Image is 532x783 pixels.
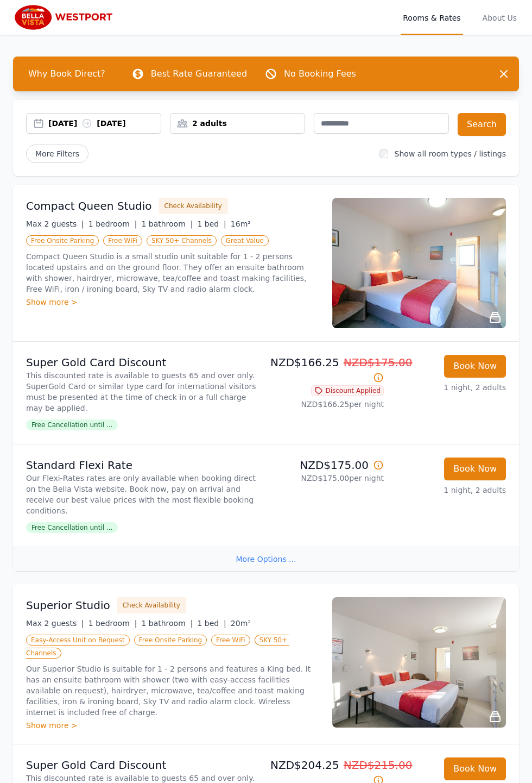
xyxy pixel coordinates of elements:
[26,635,130,646] span: Easy-Access Unit on Request
[311,385,384,396] span: Discount Applied
[231,619,251,628] span: 20m²
[444,458,506,480] button: Book Now
[13,4,118,30] img: Bella Vista Westport
[444,355,506,378] button: Book Now
[26,757,262,773] p: Super Gold Card Discount
[88,619,137,628] span: 1 bedroom |
[147,235,217,246] span: SKY 50+ Channels
[151,67,247,80] p: Best Rate Guaranteed
[20,63,114,85] span: Why Book Direct?
[26,458,262,473] p: Standard Flexi Rate
[141,220,193,228] span: 1 bathroom |
[444,757,506,780] button: Book Now
[270,458,384,473] p: NZD$175.00
[26,473,262,516] p: Our Flexi-Rates rates are only available when booking direct on the Bella Vista website. Book now...
[392,382,506,393] p: 1 night, 2 adults
[270,399,384,410] p: NZD$166.25 per night
[26,370,262,414] p: This discounted rate is available to guests 65 and over only. SuperGold Card or similar type card...
[344,356,413,369] span: NZD$175.00
[134,635,207,646] span: Free Onsite Parking
[103,235,142,246] span: Free WiFi
[26,198,152,214] h3: Compact Queen Studio
[26,235,99,246] span: Free Onsite Parking
[26,145,88,163] span: More Filters
[270,355,384,385] p: NZD$166.25
[26,355,262,370] p: Super Gold Card Discount
[26,598,110,613] h3: Superior Studio
[141,619,193,628] span: 1 bathroom |
[231,220,251,228] span: 16m²
[197,619,226,628] span: 1 bed |
[159,198,228,214] button: Check Availability
[26,419,118,430] span: Free Cancellation until ...
[344,759,413,772] span: NZD$215.00
[26,663,319,718] p: Our Superior Studio is suitable for 1 - 2 persons and features a King bed. It has an ensuite bath...
[197,220,226,228] span: 1 bed |
[48,118,161,129] div: [DATE] [DATE]
[26,720,319,731] div: Show more >
[117,597,186,613] button: Check Availability
[458,113,506,136] button: Search
[26,251,319,295] p: Compact Queen Studio is a small studio unit suitable for 1 - 2 persons located upstairs and on th...
[26,619,84,628] span: Max 2 guests |
[26,522,118,533] span: Free Cancellation until ...
[211,635,250,646] span: Free WiFi
[26,297,319,308] div: Show more >
[221,235,269,246] span: Great Value
[88,220,137,228] span: 1 bedroom |
[284,67,356,80] p: No Booking Fees
[270,473,384,484] p: NZD$175.00 per night
[170,118,305,129] div: 2 adults
[392,485,506,496] p: 1 night, 2 adults
[395,149,506,158] label: Show all room types / listings
[13,547,519,571] div: More Options ...
[26,220,84,228] span: Max 2 guests |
